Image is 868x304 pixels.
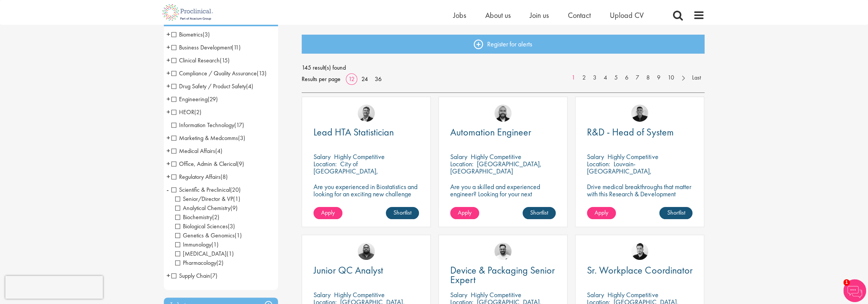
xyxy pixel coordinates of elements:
[171,134,245,142] span: Marketing & Medcomms
[175,250,234,258] span: Laboratory Technician
[530,10,549,20] a: Join us
[175,250,227,258] span: [MEDICAL_DATA]
[220,56,230,64] span: (15)
[334,152,385,161] p: Highly Competitive
[523,207,556,219] a: Shortlist
[166,184,169,195] span: -
[450,126,531,138] span: Automation Engineer
[171,56,220,64] span: Clinical Research
[587,126,673,138] span: R&D - Head of System
[166,93,170,105] span: +
[171,121,234,129] span: Information Technology
[621,73,632,82] a: 6
[450,290,467,299] span: Salary
[600,73,611,82] a: 4
[632,73,643,82] a: 7
[372,75,384,83] a: 36
[171,272,210,280] span: Supply Chain
[175,222,235,230] span: Biological Sciences
[175,259,216,267] span: Pharmacology
[171,95,208,103] span: Engineering
[171,30,203,38] span: Biometrics
[494,243,512,260] a: Emile De Beer
[587,266,692,275] a: Sr. Workplace Coordinator
[175,259,224,267] span: Pharmacology
[587,290,604,299] span: Salary
[450,127,556,137] a: Automation Engineer
[358,243,375,260] img: Ashley Bennett
[631,243,648,260] a: Anderson Maldonado
[587,159,610,168] span: Location:
[587,207,616,219] a: Apply
[313,290,331,299] span: Salary
[166,158,170,169] span: +
[171,43,232,51] span: Business Development
[587,159,652,183] p: Louvain-[GEOGRAPHIC_DATA], [GEOGRAPHIC_DATA]
[313,127,419,137] a: Lead HTA Statistician
[589,73,600,82] a: 3
[166,29,170,40] span: +
[208,95,218,103] span: (29)
[653,73,664,82] a: 9
[313,159,337,168] span: Location:
[302,35,705,54] a: Register for alerts
[453,10,466,20] a: Jobs
[215,147,222,155] span: (4)
[171,160,237,168] span: Office, Admin & Clerical
[175,204,230,212] span: Analytical Chemistry
[166,67,170,79] span: +
[230,186,241,194] span: (20)
[166,80,170,92] span: +
[664,73,678,82] a: 10
[227,250,234,258] span: (1)
[171,43,241,51] span: Business Development
[450,183,556,212] p: Are you a skilled and experienced engineer? Looking for your next opportunity to assist with impa...
[171,95,218,103] span: Engineering
[166,106,170,118] span: +
[494,105,512,122] a: Jordan Kiely
[246,82,253,90] span: (4)
[166,270,170,281] span: +
[659,207,692,219] a: Shortlist
[631,105,648,122] a: Christian Andersen
[166,145,170,156] span: +
[175,204,238,212] span: Analytical Chemistry
[607,290,658,299] p: Highly Competitive
[595,209,608,216] span: Apply
[587,152,604,161] span: Salary
[568,73,579,82] a: 1
[238,134,245,142] span: (3)
[587,183,692,205] p: Drive medical breakthroughs that matter with this Research & Development position!
[643,73,654,82] a: 8
[171,108,201,116] span: HEOR
[313,264,383,277] span: Junior QC Analyst
[235,231,242,239] span: (1)
[485,10,511,20] span: About us
[579,73,590,82] a: 2
[386,207,419,219] a: Shortlist
[5,276,103,299] iframe: reCAPTCHA
[843,279,866,302] img: Chatbot
[587,127,692,137] a: R&D - Head of System
[194,108,201,116] span: (2)
[203,30,210,38] span: (3)
[230,204,238,212] span: (9)
[471,152,521,161] p: Highly Competitive
[233,195,240,203] span: (1)
[171,82,246,90] span: Drug Safety / Product Safety
[358,105,375,122] img: Tom Magenis
[175,222,228,230] span: Biological Sciences
[450,264,555,286] span: Device & Packaging Senior Expert
[302,73,340,85] span: Results per page
[450,207,479,219] a: Apply
[228,222,235,230] span: (3)
[313,152,331,161] span: Salary
[234,121,244,129] span: (17)
[171,30,210,38] span: Biometrics
[450,152,467,161] span: Salary
[610,10,644,20] span: Upload CV
[302,62,705,73] span: 145 result(s) found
